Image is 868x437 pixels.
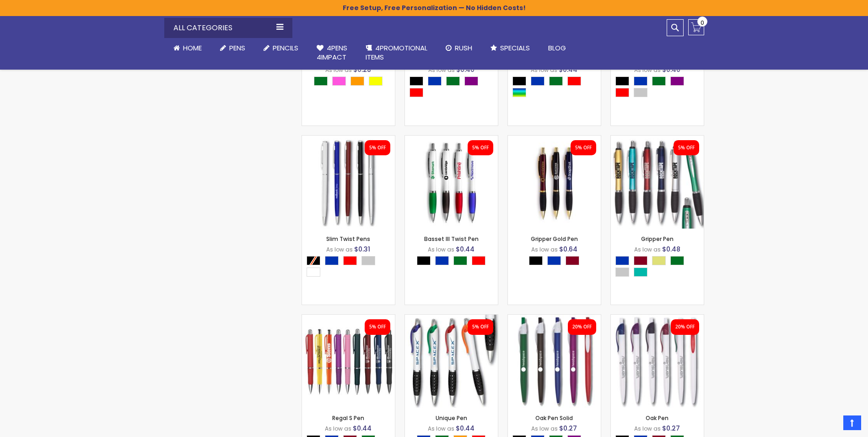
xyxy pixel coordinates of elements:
[670,76,684,86] div: Purple
[369,324,386,330] div: 5% OFF
[356,38,437,68] a: 4PROMOTIONALITEMS
[500,43,530,53] span: Specials
[634,246,661,253] span: As low as
[428,425,454,432] span: As low as
[437,38,481,58] a: Rush
[701,18,704,27] span: 0
[634,76,647,86] div: Blue
[531,246,558,253] span: As low as
[547,256,561,265] div: Blue
[229,43,245,53] span: Pens
[428,76,442,86] div: Blue
[456,424,474,433] span: $0.44
[566,256,579,265] div: Burgundy
[302,314,395,322] a: Regal S Pen
[453,256,467,265] div: Green
[641,235,674,243] a: Gripper Pen
[508,315,601,408] img: Oak Pen Solid
[472,256,485,265] div: Red
[675,324,695,330] div: 20% OFF
[164,18,292,38] div: All Categories
[302,315,395,408] img: Regal S Pen
[634,256,647,265] div: Burgundy
[634,425,661,432] span: As low as
[317,43,347,62] span: 4Pens 4impact
[575,145,592,151] div: 5% OFF
[183,43,202,53] span: Home
[428,66,455,74] span: As low as
[464,76,478,86] div: Purple
[548,43,566,53] span: Blog
[559,424,577,433] span: $0.27
[428,246,454,253] span: As low as
[615,268,629,277] div: Silver
[326,235,370,243] a: Slim Twist Pens
[472,145,489,151] div: 5% OFF
[302,135,395,143] a: Slim Twist Pens
[410,88,423,97] div: Red
[531,235,578,243] a: Gripper Gold Pen
[446,76,460,86] div: Green
[793,412,868,437] iframe: Google Customer Reviews
[369,145,386,151] div: 5% OFF
[405,135,498,143] a: Basset III Twist Pen
[572,324,592,330] div: 20% OFF
[549,76,563,86] div: Green
[325,66,352,74] span: As low as
[678,145,695,151] div: 5% OFF
[332,414,364,422] a: Regal S Pen
[615,76,629,86] div: Black
[535,414,573,422] a: Oak Pen Solid
[350,76,364,86] div: Orange
[254,38,307,58] a: Pencils
[410,76,498,99] div: Select A Color
[314,76,328,86] div: Green
[353,424,372,433] span: $0.44
[559,65,577,74] span: $0.44
[529,256,584,268] div: Select A Color
[611,135,704,143] a: Gripper Pen
[529,256,543,265] div: Black
[611,136,704,229] img: Gripper Pen
[634,88,647,97] div: Silver
[361,256,375,265] div: Silver
[332,76,346,86] div: Pink
[164,38,211,58] a: Home
[615,88,629,97] div: Red
[369,76,383,86] div: Yellow
[508,136,601,229] img: Gripper Gold Pen
[325,425,351,432] span: As low as
[615,256,629,265] div: Blue
[354,245,370,254] span: $0.31
[611,314,704,322] a: Oak Pen
[307,268,320,277] div: White
[326,246,353,253] span: As low as
[531,76,545,86] div: Blue
[273,43,298,53] span: Pencils
[211,38,254,58] a: Pens
[410,76,423,86] div: Black
[405,315,498,408] img: Unique Pen
[456,65,474,74] span: $0.40
[634,268,647,277] div: Teal
[435,256,449,265] div: Blue
[343,256,357,265] div: Red
[436,414,467,422] a: Unique Pen
[652,256,666,265] div: Gold
[307,38,356,68] a: 4Pens4impact
[567,76,581,86] div: Red
[455,43,472,53] span: Rush
[688,19,704,35] a: 0
[481,38,539,58] a: Specials
[314,76,387,88] div: Select A Color
[512,88,526,97] div: Assorted
[508,314,601,322] a: Oak Pen Solid
[615,256,704,279] div: Select A Color
[302,136,395,229] img: Slim Twist Pens
[611,315,704,408] img: Oak Pen
[424,235,479,243] a: Basset III Twist Pen
[512,76,526,86] div: Black
[472,324,489,330] div: 5% OFF
[307,256,395,279] div: Select A Color
[325,256,339,265] div: Blue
